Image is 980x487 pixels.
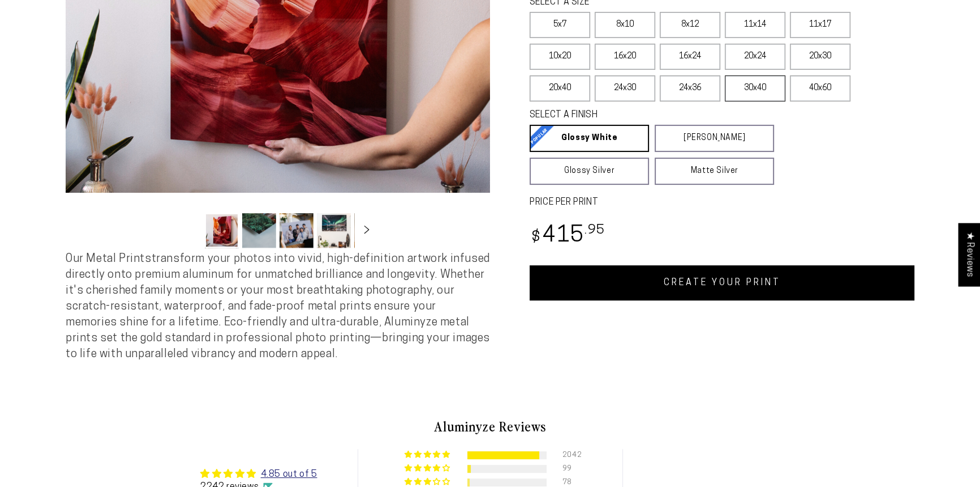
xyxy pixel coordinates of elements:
button: Slide right [354,218,379,243]
button: Load image 1 in gallery view [205,213,239,248]
a: Glossy White [530,125,649,152]
button: Load image 2 in gallery view [242,213,276,248]
label: PRICE PER PRINT [530,196,914,209]
div: 2042 [562,451,576,459]
label: 8x10 [595,12,655,38]
button: Slide left [177,218,201,243]
a: Glossy Silver [530,158,649,185]
label: 20x30 [790,44,850,70]
a: CREATE YOUR PRINT [530,265,914,300]
div: Average rating is 4.85 stars [200,467,317,481]
div: 3% (78) reviews with 3 star rating [405,478,452,486]
label: 16x20 [595,44,655,70]
a: Matte Silver [655,158,774,185]
div: 91% (2042) reviews with 5 star rating [405,451,452,459]
button: Load image 3 in gallery view [280,213,313,248]
label: 24x30 [595,75,655,101]
label: 16x24 [660,44,720,70]
div: 99 [562,465,576,473]
label: 40x60 [790,75,850,101]
label: 30x40 [725,75,785,101]
div: 4% (99) reviews with 4 star rating [405,464,452,473]
legend: SELECT A FINISH [530,109,747,122]
label: 11x14 [725,12,785,38]
label: 8x12 [660,12,720,38]
span: Our Metal Prints transform your photos into vivid, high-definition artwork infused directly onto ... [66,253,490,360]
label: 11x17 [790,12,850,38]
h2: Aluminyze Reviews [160,417,820,436]
div: Click to open Judge.me floating reviews tab [958,223,980,286]
label: 5x7 [530,12,590,38]
bdi: 415 [530,225,605,247]
label: 24x36 [660,75,720,101]
button: Load image 4 in gallery view [317,213,351,248]
span: $ [531,230,541,245]
label: 20x24 [725,44,785,70]
a: [PERSON_NAME] [655,125,774,152]
label: 20x40 [530,75,590,101]
a: 4.85 out of 5 [261,470,317,479]
sup: .95 [584,224,605,237]
label: 10x20 [530,44,590,70]
div: 78 [562,478,576,486]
